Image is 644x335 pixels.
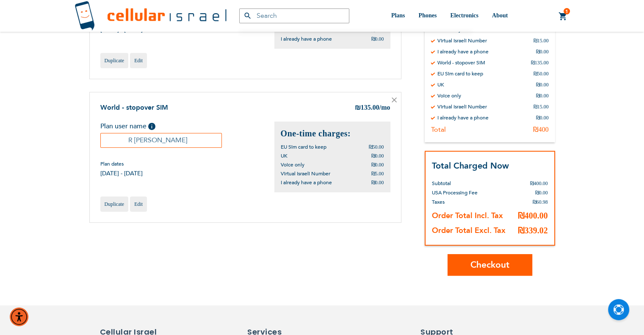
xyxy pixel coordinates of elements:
span: Plan user name [100,122,146,131]
span: ₪5.00 [371,171,384,177]
div: ₪135.00 [531,59,549,66]
div: EU Sim card to keep [437,70,483,77]
span: ₪0.00 [371,36,384,42]
th: Subtotal [432,172,514,188]
div: ₪400 [533,125,549,134]
div: Total [431,125,446,134]
span: Electronics [450,12,478,19]
span: USA Processing Fee [432,189,478,196]
span: ₪60.98 [533,199,548,205]
a: 1 [558,11,568,22]
div: World - stopover SIM [437,59,485,66]
div: ₪50.00 [533,70,549,77]
span: ₪0.00 [371,153,384,159]
div: ₪15.00 [533,103,549,110]
div: Virtual Israeli Number [437,103,487,110]
span: ₪400.00 [530,180,548,186]
span: UK [281,152,287,159]
span: Duplicate [105,201,124,207]
span: ₪0.00 [371,180,384,185]
img: Cellular Israel Logo [75,1,227,31]
div: I already have a phone [437,48,489,55]
h2: One-time charges: [281,128,384,139]
span: ₪339.02 [518,226,548,235]
div: Virtual Israeli Number [437,37,487,44]
span: About [492,12,508,19]
button: Checkout [448,254,532,276]
span: I already have a phone [281,179,332,186]
span: ₪0.00 [371,162,384,168]
div: I already have a phone [437,114,489,121]
a: Edit [130,53,147,68]
span: ₪ [355,103,361,113]
a: Duplicate [100,53,129,68]
span: ₪400.00 [518,211,548,220]
span: EU Sim card to keep [281,144,326,150]
span: [DATE] - [DATE] [100,169,143,177]
a: Edit [130,197,147,212]
span: ₪50.00 [369,144,384,150]
strong: Total Charged Now [432,160,509,172]
span: Plan dates [100,161,143,167]
span: Duplicate [105,58,124,64]
a: Duplicate [100,197,129,212]
span: /mo [379,104,390,111]
span: Virtual Israeli Number [281,170,330,177]
div: ₪0.00 [536,81,549,88]
span: Phones [418,12,437,19]
span: ₪0.00 [535,190,548,196]
span: 1 [565,8,568,15]
span: Checkout [470,259,509,271]
a: World - stopover SIM [100,103,168,112]
span: Voice only [281,161,304,168]
div: Voice only [437,92,461,99]
div: Accessibility Menu [10,307,28,326]
th: Taxes [432,197,514,207]
div: ₪0.00 [536,114,549,121]
div: ₪0.00 [536,48,549,55]
strong: Order Total Excl. Tax [432,225,506,236]
span: I already have a phone [281,36,332,42]
span: Edit [134,58,143,64]
div: 135.00 [355,103,390,113]
span: Help [148,123,155,130]
input: Search [239,8,349,23]
span: Plans [391,12,405,19]
span: Edit [134,201,143,207]
div: ₪0.00 [536,92,549,99]
div: UK [437,81,444,88]
strong: Order Total Incl. Tax [432,210,503,221]
div: ₪15.00 [533,37,549,44]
